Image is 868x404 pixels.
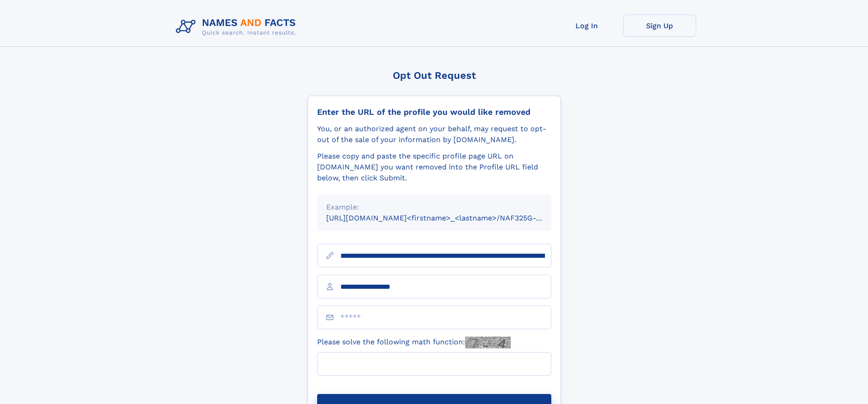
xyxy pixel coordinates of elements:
[317,107,551,117] div: Enter the URL of the profile you would like removed
[326,202,542,213] div: Example:
[623,15,696,37] a: Sign Up
[317,151,551,184] div: Please copy and paste the specific profile page URL on [DOMAIN_NAME] you want removed into the Pr...
[317,123,551,145] div: You, or an authorized agent on your behalf, may request to opt-out of the sale of your informatio...
[172,15,303,39] img: Logo Names and Facts
[317,337,511,348] label: Please solve the following math function:
[308,70,561,81] div: Opt Out Request
[326,214,569,222] small: [URL][DOMAIN_NAME]<firstname>_<lastname>/NAF325G-xxxxxxxx
[550,15,623,37] a: Log In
